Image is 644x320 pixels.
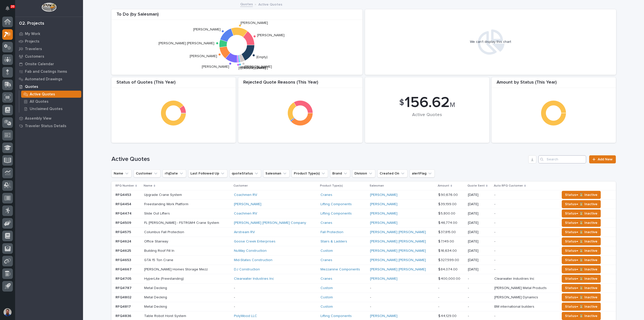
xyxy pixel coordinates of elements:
p: RFQ4802 [115,294,132,300]
p: $ 16,634.00 [438,248,458,253]
a: Cranes [320,221,332,225]
p: Office Stairway [144,238,169,244]
tr: RFQ4787RFQ4787 Metal DeckingMetal Decking -Custom --- -[PERSON_NAME] Metal Products[PERSON_NAME] ... [111,283,616,293]
div: To Do (by Salesman) [111,12,363,20]
p: Automated Drawings [25,77,62,82]
button: Status→ ⏳ Inactive [562,219,601,227]
p: RFQ4624 [115,238,132,244]
button: Status→ ⏳ Inactive [562,265,601,273]
span: Status→ ⏳ Inactive [565,276,597,282]
p: $ 39,199.00 [438,201,458,206]
p: RFQ4474 [115,210,133,216]
p: - [494,266,496,272]
span: Status→ ⏳ Inactive [565,285,597,291]
div: We can't display this chart [470,40,511,44]
span: Status→ ⏳ Inactive [565,229,597,235]
p: - [468,277,490,281]
text: [PERSON_NAME] [190,55,217,58]
p: All Quotes [30,99,49,104]
a: Goose Creek Enterprises [234,239,275,244]
p: - [438,304,440,309]
p: [PERSON_NAME] Dynamics [494,294,539,300]
p: Customers [25,54,44,59]
h1: Active Quotes [111,156,527,163]
img: Workspace Logo [42,3,56,12]
p: Quotes [25,85,38,89]
a: Fab and Coatings Items [15,68,83,75]
p: RFQ4653 [115,257,132,262]
text: [PERSON_NAME] [240,21,268,25]
p: - [494,238,496,244]
div: Search [538,155,586,163]
p: - [234,305,317,309]
tr: RFQ4454RFQ4454 Freestanding Work PlatformFreestanding Work Platform [PERSON_NAME] Lifting Compone... [111,200,616,209]
p: [DATE] [468,267,490,272]
button: Status→ ⏳ Inactive [562,191,601,199]
p: - [468,305,490,309]
p: [DATE] [468,258,490,262]
span: Status→ ⏳ Inactive [565,220,597,226]
button: Status→ ⏳ Inactive [562,256,601,264]
tr: RFQ4667RFQ4667 [PERSON_NAME] Homes Storage Mezz[PERSON_NAME] Homes Storage Mezz DJ Construction M... [111,265,616,274]
p: Upgrade Crane System [144,192,183,197]
a: Stairs & Ladders [320,239,347,244]
button: Notifications [2,3,13,14]
button: Product Type(s) [292,169,328,177]
button: users-avatar [2,307,13,317]
a: Quotes [15,83,83,90]
p: - [494,201,496,206]
a: Custom [320,249,333,253]
p: - [370,295,434,300]
p: [PERSON_NAME] Homes Storage Mezz [144,266,209,272]
a: My Work [15,30,83,38]
button: Status→ ⏳ Inactive [562,303,601,311]
tr: RFQ4453RFQ4453 Upgrade Crane SystemUpgrade Crane System Coachmen RV Cranes [PERSON_NAME] $ 90,676... [111,190,616,200]
div: Rejected Quote Reasons (This Year) [238,80,363,88]
p: Active Quotes [30,92,55,97]
a: Cranes [320,193,332,197]
button: rfqDate [163,169,186,177]
tr: RFQ4575RFQ4575 Columbus Fall ProtectionColumbus Fall Protection Airstream RV Fall Protection [PER... [111,228,616,237]
a: PolyWood LLC [234,314,257,318]
p: Unclaimed Quotes [30,107,63,111]
p: Metal Decking [144,304,168,309]
tr: RFQ4705RFQ4705 HyperLite (Freestanding)HyperLite (Freestanding) Clearwater Industries Inc Cranes ... [111,274,616,283]
button: Last Followed Up [188,169,227,177]
p: Projects [25,39,39,44]
p: - [468,295,490,300]
p: - [234,286,317,290]
p: 20 [11,5,14,8]
button: Status→ ⏳ Inactive [562,209,601,218]
a: Custom [320,295,333,300]
span: 156.62 [405,95,450,110]
p: - [494,192,496,197]
p: Fab and Coatings Items [25,69,67,74]
button: Status→ ⏳ Inactive [562,284,601,292]
p: $ 7,149.00 [438,238,455,244]
p: Traveler Status Details [25,124,66,128]
p: - [494,257,496,262]
p: [DATE] [468,193,490,197]
div: 02. Projects [19,21,44,26]
a: [PERSON_NAME] [370,193,397,197]
div: Status of Quotes (This Year) [111,80,236,88]
p: $ 37,815.00 [438,229,457,234]
p: RFQ4575 [115,229,132,234]
p: FL [PERSON_NAME] - FSTRGM4 Crane System [144,220,220,225]
p: RFQ4625 [115,248,132,253]
button: Customer [134,169,160,177]
a: Mid-States Construction [234,258,272,262]
button: Created On [377,169,408,177]
button: Division [352,169,375,177]
p: [DATE] [468,239,490,244]
text: [PERSON_NAME] [202,65,229,68]
span: Add New [598,158,613,161]
p: - [370,305,434,309]
tr: RFQ4509RFQ4509 FL [PERSON_NAME] - FSTRGM4 Crane SystemFL [PERSON_NAME] - FSTRGM4 Crane System [PE... [111,218,616,228]
p: Auto RFQ Customer [494,183,523,189]
button: Name [111,169,132,177]
p: RFQ4453 [115,192,132,197]
a: Custom [320,305,333,309]
button: alertFlag [410,169,435,177]
p: Active Quotes [258,1,282,7]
